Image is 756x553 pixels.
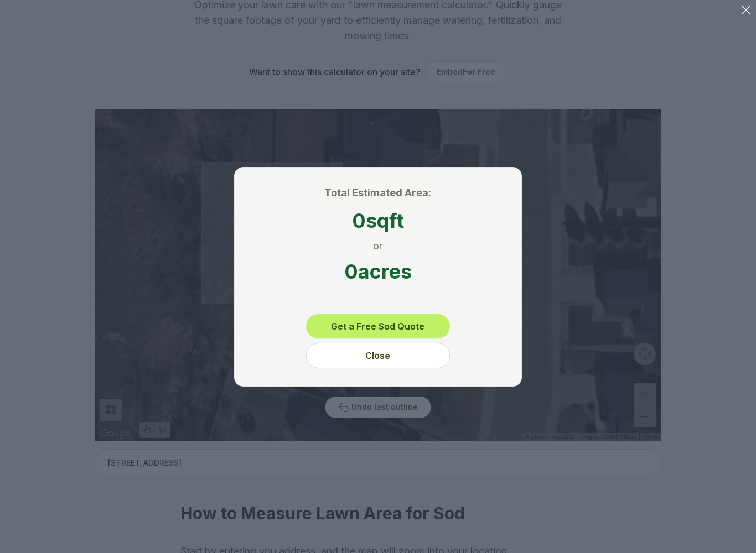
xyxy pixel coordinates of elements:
[306,343,449,368] button: Close
[235,260,522,283] span: 0 acres
[235,238,522,254] div: or
[235,210,522,232] span: 0 sqft
[306,314,449,338] button: Get a Free Sod Quote
[235,185,522,201] h3: Total Estimated Area:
